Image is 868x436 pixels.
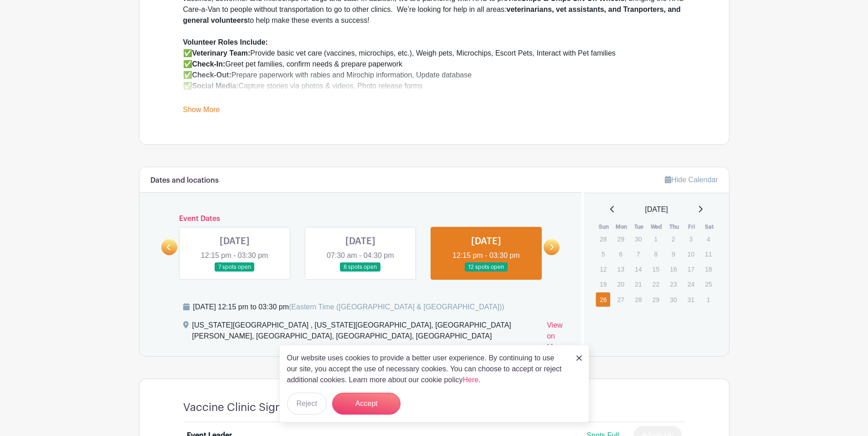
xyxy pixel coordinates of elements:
[613,247,628,261] p: 6
[192,82,239,90] strong: Social Media:
[613,232,628,246] p: 29
[631,277,646,291] p: 21
[683,277,699,291] p: 24
[596,292,611,307] a: 26
[701,277,716,291] p: 25
[630,222,648,231] th: Tue
[183,38,268,46] strong: Volunteer Roles Include:
[631,292,646,307] p: 28
[701,292,716,307] p: 1
[666,247,681,261] p: 9
[596,247,611,261] p: 5
[192,320,540,356] div: [US_STATE][GEOGRAPHIC_DATA] , [US_STATE][GEOGRAPHIC_DATA], [GEOGRAPHIC_DATA][PERSON_NAME], [GEOGR...
[648,222,666,231] th: Wed
[192,60,226,68] strong: Check-In:
[596,262,611,276] p: 12
[645,204,668,215] span: [DATE]
[183,106,220,117] a: Show More
[683,262,699,276] p: 17
[666,262,681,276] p: 16
[631,262,646,276] p: 14
[613,292,628,307] p: 27
[547,320,570,356] a: View on Map
[700,222,718,231] th: Sat
[648,292,663,307] p: 29
[596,277,611,291] p: 19
[596,232,611,246] p: 28
[192,49,251,57] strong: Veterinary Team:
[683,292,699,307] p: 31
[150,176,219,185] h6: Dates and locations
[183,401,298,414] h4: Vaccine Clinic Sign-up
[666,232,681,246] p: 2
[576,355,582,361] img: close_button-5f87c8562297e5c2d7936805f587ecaba9071eb48480494691a3f1689db116b3.svg
[631,232,646,246] p: 30
[177,215,544,223] h6: Event Dates
[648,247,663,261] p: 8
[683,232,699,246] p: 3
[613,262,628,276] p: 13
[463,376,479,384] a: Here
[701,247,716,261] p: 11
[183,37,685,113] div: ✅ Provide basic vet care (vaccines, microchips, etc.), Weigh pets, Microchips, Escort Pets, Inter...
[595,222,613,231] th: Sun
[666,292,681,307] p: 30
[665,176,718,184] a: Hide Calendar
[287,353,567,385] p: Our website uses cookies to provide a better user experience. By continuing to use our site, you ...
[666,277,681,291] p: 23
[648,277,663,291] p: 22
[648,262,663,276] p: 15
[183,5,681,24] strong: veterinarians, vet assistants, and Tranporters, and general volunteers
[701,262,716,276] p: 18
[665,222,683,231] th: Thu
[701,232,716,246] p: 4
[613,277,628,291] p: 20
[332,393,401,415] button: Accept
[683,247,699,261] p: 10
[683,222,701,231] th: Fri
[287,393,327,415] button: Reject
[648,232,663,246] p: 1
[613,222,631,231] th: Mon
[631,247,646,261] p: 7
[192,71,231,79] strong: Check-Out:
[192,93,278,101] strong: Transporters/Assistants:
[193,302,504,313] div: [DATE] 12:15 pm to 03:30 pm
[289,303,504,311] span: (Eastern Time ([GEOGRAPHIC_DATA] & [GEOGRAPHIC_DATA]))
